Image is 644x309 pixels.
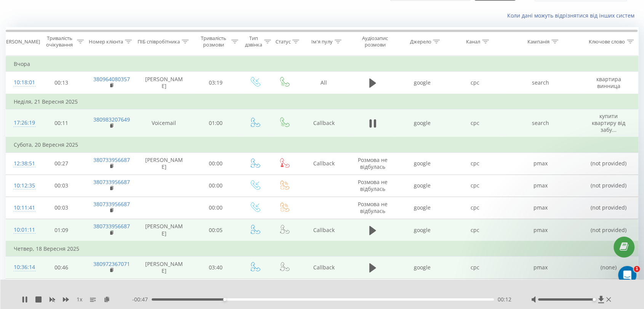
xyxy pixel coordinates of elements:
td: [PERSON_NAME] [136,279,191,301]
td: 03:40 [191,256,240,279]
div: 17:26:19 [14,115,29,130]
td: cpc [449,256,501,279]
span: Розмова не відбулась [358,156,388,170]
td: квартира винница [579,72,638,94]
span: 00:12 [498,296,511,303]
td: 00:00 [191,197,240,219]
div: Статус [275,38,290,45]
td: cpc [449,197,501,219]
td: (none) [579,256,638,279]
td: google [396,197,449,219]
span: Розмова не відбулась [358,200,388,215]
td: 00:46 [37,256,86,279]
a: 380733956687 [93,200,130,208]
td: 00:27 [37,152,86,175]
td: [PERSON_NAME] [136,152,191,175]
div: Джерело [410,38,431,45]
div: Тривалість очікування [44,35,75,48]
span: - 00:47 [132,296,152,303]
a: 380733956687 [93,156,130,163]
td: google [396,72,449,94]
td: [PERSON_NAME] [136,72,191,94]
td: Callback [298,219,349,242]
td: 00:11 [37,109,86,137]
td: 00:05 [191,219,240,242]
div: Кампанія [527,38,549,45]
td: pmax [501,152,580,175]
span: 1 [634,266,640,272]
td: Callback [298,109,349,137]
div: Тривалість розмови [198,35,229,48]
td: cpc [449,279,501,301]
td: pmax [501,256,580,279]
td: search [501,109,580,137]
div: ПІБ співробітника [138,38,180,45]
a: 380964080357 [93,75,130,83]
iframe: Intercom live chat [618,266,636,284]
td: cpc [449,219,501,242]
td: 01:00 [191,109,240,137]
td: 00:03 [37,197,86,219]
td: 00:03 [37,175,86,197]
td: Callback [298,256,349,279]
div: 10:11:41 [14,200,29,215]
div: Accessibility label [223,298,226,301]
td: google [396,152,449,175]
td: [PERSON_NAME] [136,219,191,242]
td: [PERSON_NAME] [136,256,191,279]
td: google [396,219,449,242]
td: (not provided) [579,197,638,219]
td: google [396,175,449,197]
td: (not provided) [579,175,638,197]
td: search [501,279,580,301]
td: Четвер, 18 Вересня 2025 [6,241,638,256]
a: 380972367071 [93,260,130,267]
td: google [396,279,449,301]
td: Voicemail [136,109,191,137]
div: Аудіозапис розмови [356,35,394,48]
span: 1 x [77,296,82,303]
div: Номер клієнта [89,38,123,45]
a: Коли дані можуть відрізнятися вiд інших систем [507,12,638,19]
div: 10:01:11 [14,223,29,237]
td: Субота, 20 Вересня 2025 [6,137,638,152]
div: 12:38:51 [14,156,29,171]
span: Розмова не відбулась [358,178,388,192]
td: Callback [298,279,349,301]
a: 380733956687 [93,178,130,186]
td: google [396,256,449,279]
div: Ім'я пулу [311,38,333,45]
td: google [396,109,449,137]
div: Ключове слово [589,38,625,45]
td: pmax [501,197,580,219]
td: All [298,72,349,94]
td: (not provided) [579,152,638,175]
td: 01:17 [37,279,86,301]
div: 10:18:01 [14,75,29,90]
td: (not provided) [579,219,638,242]
td: 00:00 [191,175,240,197]
div: 10:36:14 [14,260,29,275]
td: cpc [449,152,501,175]
td: 00:13 [37,72,86,94]
td: cpc [449,109,501,137]
div: Канал [466,38,480,45]
div: 10:12:35 [14,178,29,193]
td: жк винница [579,279,638,301]
div: Accessibility label [593,298,596,301]
td: 00:00 [191,279,240,301]
div: Тип дзвінка [245,35,262,48]
a: 380983207649 [93,116,130,123]
div: [PERSON_NAME] [2,38,40,45]
td: Неділя, 21 Вересня 2025 [6,94,638,109]
span: купити квартиру від забу... [592,112,625,133]
td: Вчора [6,56,638,72]
a: 380733956687 [93,223,130,230]
td: 03:19 [191,72,240,94]
td: 01:09 [37,219,86,242]
td: Callback [298,152,349,175]
td: pmax [501,175,580,197]
td: cpc [449,175,501,197]
td: cpc [449,72,501,94]
td: search [501,72,580,94]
